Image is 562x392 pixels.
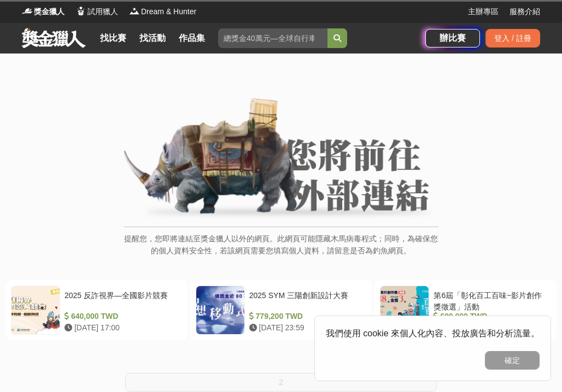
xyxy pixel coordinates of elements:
[249,290,362,311] div: 2025 SYM 三陽創新設計大賽
[5,280,188,340] a: 2025 反詐視界—全國影片競賽 640,000 TWD [DATE] 17:00
[124,233,438,268] p: 提醒您，您即將連結至獎金獵人以外的網頁。此網頁可能隱藏木馬病毒程式；同時，為確保您的個人資料安全性，若該網頁需要您填寫個人資料，請留意是否為釣魚網頁。
[124,98,438,221] img: External Link Banner
[190,280,372,340] a: 2025 SYM 三陽創新設計大賽 779,200 TWD [DATE] 23:59
[374,280,557,340] a: 第6屆「彰化百工百味~影片創作獎徵選」活動 600,000 TWD [DATE] 23:59
[135,31,170,46] a: 找活動
[468,6,499,17] a: 主辦專區
[141,6,196,17] span: Dream & Hunter
[249,322,362,334] div: [DATE] 23:59
[75,5,86,16] img: Logo
[65,322,178,334] div: [DATE] 17:00
[22,5,33,16] img: Logo
[34,6,65,17] span: 獎金獵人
[65,290,178,311] div: 2025 反詐視界—全國影片競賽
[218,28,327,48] input: 總獎金40萬元—全球自行車設計比賽
[326,329,540,338] span: 我們使用 cookie 來個人化內容、投放廣告和分析流量。
[96,31,131,46] a: 找比賽
[125,373,437,391] button: 2
[485,351,540,370] button: 確定
[75,6,118,17] a: Logo試用獵人
[22,6,65,17] a: Logo獎金獵人
[434,290,547,311] div: 第6屆「彰化百工百味~影片創作獎徵選」活動
[174,31,209,46] a: 作品集
[485,29,540,47] div: 登入 / 註冊
[249,311,362,322] div: 779,200 TWD
[87,6,118,17] span: 試用獵人
[65,311,178,322] div: 640,000 TWD
[510,6,540,17] a: 服務介紹
[425,29,480,47] a: 辦比賽
[129,6,196,17] a: LogoDream & Hunter
[434,311,547,322] div: 600,000 TWD
[129,5,140,16] img: Logo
